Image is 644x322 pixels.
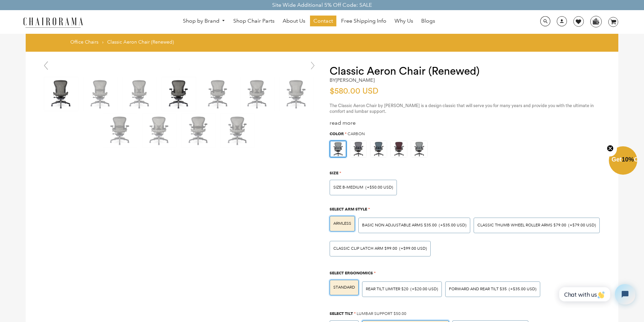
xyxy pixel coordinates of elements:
span: Classic Thumb Wheel Roller Arms $79.00 [477,223,566,228]
img: https://apo-admin.mageworx.com/front/img/chairorama.myshopify.com/f0a8248bab2644c909809aada6fe08d... [391,141,407,157]
span: Shop Chair Parts [233,18,275,25]
nav: breadcrumbs [70,39,176,48]
img: WhatsApp_Image_2024-07-12_at_16.23.01.webp [591,16,601,26]
img: Classic Aeron Chair (Renewed) - chairorama [142,114,176,147]
span: SIZE B-MEDIUM [333,185,363,190]
img: https://apo-admin.mageworx.com/front/img/chairorama.myshopify.com/f520d7dfa44d3d2e85a5fe9a0a95ca9... [350,141,366,157]
span: Free Shipping Info [341,18,386,25]
span: Select Ergonomics [330,270,373,275]
img: https://apo-admin.mageworx.com/front/img/chairorama.myshopify.com/ae6848c9e4cbaa293e2d516f385ec6e... [411,141,427,157]
img: chairorama [19,16,87,28]
span: Forward And Rear Tilt $35 [449,287,507,292]
span: (+$99.00 USD) [399,247,427,251]
a: Why Us [391,16,416,26]
span: Why Us [395,18,413,25]
span: Size [330,170,338,175]
span: Select Arm Style [330,206,367,212]
span: Classic Clip Latch Arm $99.00 [333,246,397,251]
img: Classic Aeron Chair (Renewed) - chairorama [280,77,313,111]
img: Classic Aeron Chair (Renewed) - chairorama [240,77,274,111]
span: Select Tilt [330,311,353,316]
a: Shop Chair Parts [230,16,278,26]
img: Classic Aeron Chair (Renewed) - chairorama [123,77,157,111]
span: 10% [622,156,634,163]
span: Contact [313,18,333,25]
span: (+$35.00 USD) [509,287,536,291]
span: Carbon [348,131,365,137]
span: The Classic Aeron Chair by [PERSON_NAME] is a design classic that will serve you for many years a... [330,103,594,114]
img: Classic Aeron Chair (Renewed) - chairorama [162,77,196,111]
img: Classic Aeron Chair (Renewed) - chairorama [44,77,78,111]
img: Classic Aeron Chair (Renewed) - chairorama [179,69,180,69]
img: https://apo-admin.mageworx.com/front/img/chairorama.myshopify.com/934f279385142bb1386b89575167202... [371,141,387,157]
span: About Us [283,18,305,25]
span: (+$20.00 USD) [410,287,438,291]
img: Classic Aeron Chair (Renewed) - chairorama [201,77,235,111]
h2: by [330,77,375,83]
button: Close teaser [603,141,617,156]
a: Blogs [418,16,438,26]
a: Contact [310,16,336,26]
img: Classic Aeron Chair (Renewed) - chairorama [182,114,215,147]
span: LUMBAR SUPPORT $50.00 [357,311,406,316]
span: Rear Tilt Limiter $20 [366,287,408,292]
a: About Us [279,16,309,26]
span: Color [330,131,344,136]
a: [PERSON_NAME] [336,77,375,83]
img: Classic Aeron Chair (Renewed) - chairorama [221,114,255,147]
a: Shop by Brand [180,16,229,26]
span: Classic Aeron Chair (Renewed) [107,39,174,45]
a: Classic Aeron Chair (Renewed) - chairorama [179,65,180,72]
span: Blogs [421,18,435,25]
h1: Classic Aeron Chair (Renewed) [330,65,605,77]
a: Free Shipping Info [338,16,390,26]
div: read more [330,120,605,127]
iframe: Tidio Chat [554,278,641,310]
a: Office Chairs [70,39,98,45]
span: BASIC NON ADJUSTABLE ARMS $35.00 [362,223,437,228]
nav: DesktopNavigation [116,16,502,28]
img: https://apo-admin.mageworx.com/front/img/chairorama.myshopify.com/ae6848c9e4cbaa293e2d516f385ec6e... [330,141,346,157]
span: Get Off [612,156,643,163]
div: Get10%OffClose teaser [609,147,637,175]
span: STANDARD [333,285,355,290]
span: (+$79.00 USD) [568,223,596,227]
span: (+$50.00 USD) [365,185,393,190]
span: › [102,39,103,45]
span: ARMLESS [333,221,351,226]
img: Classic Aeron Chair (Renewed) - chairorama [103,114,137,147]
span: (+$35.00 USD) [439,223,467,227]
img: Classic Aeron Chair (Renewed) - chairorama [84,77,117,111]
span: $580.00 USD [330,87,378,95]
